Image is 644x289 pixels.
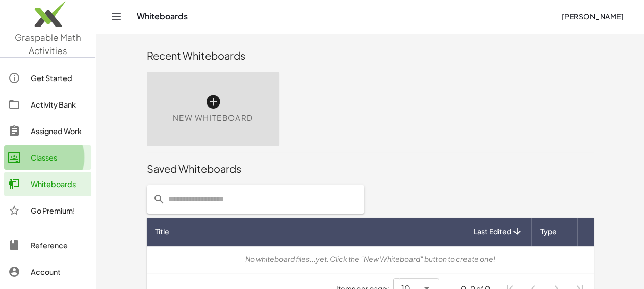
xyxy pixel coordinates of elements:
[4,233,91,257] a: Reference
[147,48,594,63] div: Recent Whiteboards
[4,145,91,170] a: Classes
[108,8,124,24] button: Toggle navigation
[153,193,165,205] i: prepended action
[155,254,585,265] div: No whiteboard files...yet. Click the "New Whiteboard" button to create one!
[4,259,91,284] a: Account
[31,178,87,190] div: Whiteboards
[540,226,557,237] span: Type
[15,32,81,56] span: Graspable Math Activities
[31,151,87,164] div: Classes
[31,266,87,278] div: Account
[31,72,87,84] div: Get Started
[553,7,632,25] button: [PERSON_NAME]
[173,112,253,124] span: New Whiteboard
[147,162,594,176] div: Saved Whiteboards
[4,172,91,196] a: Whiteboards
[4,66,91,90] a: Get Started
[4,119,91,143] a: Assigned Work
[561,12,624,21] span: [PERSON_NAME]
[31,239,87,251] div: Reference
[31,125,87,137] div: Assigned Work
[31,98,87,111] div: Activity Bank
[474,226,511,237] span: Last Edited
[155,226,169,237] span: Title
[4,92,91,117] a: Activity Bank
[31,204,87,217] div: Go Premium!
